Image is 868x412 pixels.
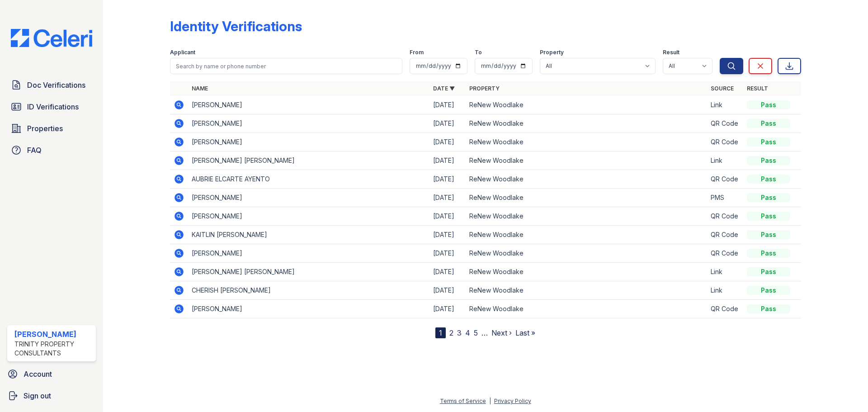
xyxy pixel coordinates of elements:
[747,249,790,258] div: Pass
[429,133,466,152] td: [DATE]
[747,156,790,165] div: Pass
[7,98,96,116] a: ID Verifications
[707,300,743,318] td: QR Code
[170,49,195,56] label: Applicant
[707,152,743,170] td: Link
[747,85,768,92] a: Result
[707,96,743,114] td: Link
[14,340,92,358] div: Trinity Property Consultants
[7,141,96,159] a: FAQ
[707,226,743,244] td: QR Code
[429,207,466,226] td: [DATE]
[188,226,429,244] td: KAITLIN [PERSON_NAME]
[466,300,707,318] td: ReNew Woodlake
[466,244,707,263] td: ReNew Woodlake
[466,170,707,189] td: ReNew Woodlake
[14,329,92,340] div: [PERSON_NAME]
[466,263,707,281] td: ReNew Woodlake
[410,49,424,56] label: From
[188,263,429,281] td: [PERSON_NAME] [PERSON_NAME]
[429,114,466,133] td: [DATE]
[494,398,531,404] a: Privacy Policy
[7,119,96,137] a: Properties
[449,328,453,337] a: 2
[707,281,743,300] td: Link
[170,18,302,34] div: Identity Verifications
[188,300,429,318] td: [PERSON_NAME]
[188,170,429,189] td: AUBRIE ELCARTE AYENTO
[188,96,429,114] td: [PERSON_NAME]
[429,189,466,207] td: [DATE]
[466,226,707,244] td: ReNew Woodlake
[188,244,429,263] td: [PERSON_NAME]
[433,85,455,92] a: Date ▼
[711,85,734,92] a: Source
[663,49,679,56] label: Result
[747,193,790,202] div: Pass
[188,189,429,207] td: [PERSON_NAME]
[4,365,99,383] a: Account
[466,114,707,133] td: ReNew Woodlake
[747,175,790,184] div: Pass
[515,328,535,337] a: Last »
[466,189,707,207] td: ReNew Woodlake
[707,114,743,133] td: QR Code
[429,226,466,244] td: [DATE]
[747,267,790,276] div: Pass
[466,152,707,170] td: ReNew Woodlake
[429,244,466,263] td: [DATE]
[540,49,564,56] label: Property
[188,133,429,152] td: [PERSON_NAME]
[429,96,466,114] td: [DATE]
[170,58,402,74] input: Search by name or phone number
[707,189,743,207] td: PMS
[469,85,500,92] a: Property
[188,114,429,133] td: [PERSON_NAME]
[489,398,491,404] div: |
[707,207,743,226] td: QR Code
[188,207,429,226] td: [PERSON_NAME]
[4,387,99,405] a: Sign out
[24,390,51,401] span: Sign out
[707,170,743,189] td: QR Code
[192,85,208,92] a: Name
[474,328,478,337] a: 5
[747,212,790,221] div: Pass
[429,170,466,189] td: [DATE]
[747,137,790,147] div: Pass
[747,304,790,313] div: Pass
[440,398,486,404] a: Terms of Service
[429,263,466,281] td: [DATE]
[747,286,790,295] div: Pass
[747,100,790,109] div: Pass
[466,281,707,300] td: ReNew Woodlake
[466,96,707,114] td: ReNew Woodlake
[429,152,466,170] td: [DATE]
[24,369,52,379] span: Account
[429,300,466,318] td: [DATE]
[707,133,743,152] td: QR Code
[466,207,707,226] td: ReNew Woodlake
[475,49,482,56] label: To
[27,80,85,90] span: Doc Verifications
[707,244,743,263] td: QR Code
[491,328,512,337] a: Next ›
[429,281,466,300] td: [DATE]
[7,76,96,94] a: Doc Verifications
[747,230,790,239] div: Pass
[466,133,707,152] td: ReNew Woodlake
[481,327,488,338] span: …
[188,281,429,300] td: CHERISH [PERSON_NAME]
[707,263,743,281] td: Link
[27,101,79,112] span: ID Verifications
[435,327,446,338] div: 1
[465,328,470,337] a: 4
[27,123,63,134] span: Properties
[188,152,429,170] td: [PERSON_NAME] [PERSON_NAME]
[747,119,790,128] div: Pass
[27,145,42,156] span: FAQ
[4,29,99,47] img: CE_Logo_Blue-a8612792a0a2168367f1c8372b55b34899dd931a85d93a1a3d3e32e68fde9ad4.png
[457,328,462,337] a: 3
